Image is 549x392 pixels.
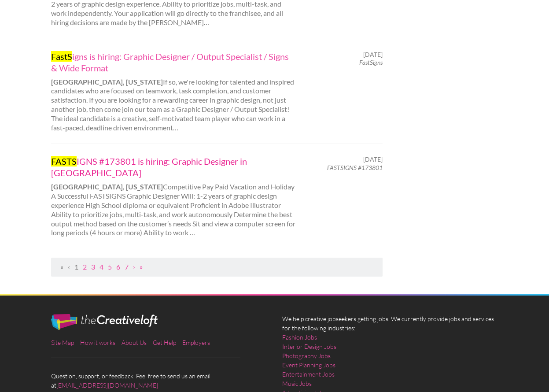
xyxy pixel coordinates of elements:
a: Photography Jobs [282,351,331,360]
a: Page 5 [108,263,112,271]
strong: [GEOGRAPHIC_DATA], [US_STATE] [51,182,163,191]
a: Page 2 [83,263,87,271]
a: Page 4 [99,263,103,271]
a: FASTSIGNS #173801 is hiring: Graphic Designer in [GEOGRAPHIC_DATA] [51,155,296,178]
strong: [GEOGRAPHIC_DATA], [US_STATE] [51,78,163,86]
span: First Page [60,263,63,271]
a: How it works [80,339,115,346]
a: Page 7 [125,263,129,271]
a: Entertainment Jobs [282,370,335,379]
a: Fashion Jobs [282,333,317,342]
a: Page 3 [91,263,95,271]
a: [EMAIL_ADDRESS][DOMAIN_NAME] [56,381,158,389]
span: [DATE] [363,51,383,59]
a: FastSigns is hiring: Graphic Designer / Output Specialist / Signs & Wide Format [51,51,296,74]
a: Employers [182,339,210,346]
mark: FastS [51,51,72,62]
em: FASTSIGNS #173801 [327,164,383,171]
a: Page 1 [74,263,78,271]
span: [DATE] [363,155,383,163]
em: FastSigns [359,59,383,66]
a: Music Jobs [282,379,312,388]
a: Get Help [153,339,176,346]
a: Event Planning Jobs [282,360,335,370]
a: Last Page, Page 41 [140,263,143,271]
mark: FASTS [51,156,77,166]
a: Site Map [51,339,74,346]
a: Interior Design Jobs [282,342,336,351]
a: About Us [122,339,147,346]
a: Next Page [133,263,135,271]
span: Previous Page [68,263,70,271]
img: The Creative Loft [51,314,158,330]
div: If so, we're looking for talented and inspired candidates who are focused on teamwork, task compl... [44,51,304,133]
div: Competitive Pay Paid Vacation and Holiday A Successful FASTSIGNS Graphic Designer Will: 1-2 years... [44,155,304,237]
a: Page 6 [116,263,120,271]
